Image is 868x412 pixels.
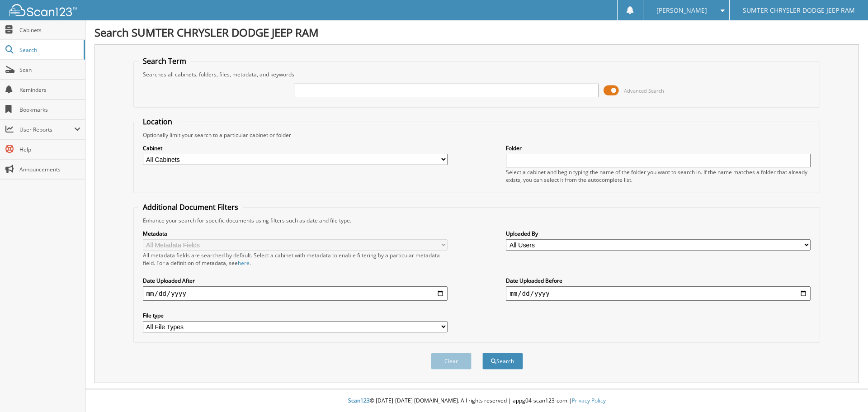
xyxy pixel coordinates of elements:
[506,168,811,184] div: Select a cabinet and begin typing the name of the folder you want to search in. If the name match...
[138,56,191,66] legend: Search Term
[348,397,370,404] span: Scan123
[19,26,80,34] span: Cabinets
[138,71,816,78] div: Searches all cabinets, folders, files, metadata, and keywords
[506,286,811,301] input: end
[19,106,80,114] span: Bookmarks
[138,202,243,212] legend: Additional Document Filters
[19,166,80,173] span: Announcements
[743,8,855,13] span: SUMTER CHRYSLER DODGE JEEP RAM
[572,397,606,404] a: Privacy Policy
[143,144,448,152] label: Cabinet
[482,353,523,369] button: Search
[94,25,859,40] h1: Search SUMTER CHRYSLER DODGE JEEP RAM
[823,369,868,412] iframe: Chat Widget
[138,217,816,224] div: Enhance your search for specific documents using filters such as date and file type.
[9,4,77,16] img: scan123-logo-white.svg
[19,66,80,74] span: Scan
[506,277,811,284] label: Date Uploaded Before
[238,259,250,267] a: here
[431,353,472,369] button: Clear
[19,126,74,133] span: User Reports
[506,230,811,237] label: Uploaded By
[143,230,448,237] label: Metadata
[19,146,80,153] span: Help
[19,46,79,54] span: Search
[143,312,448,319] label: File type
[656,8,707,13] span: [PERSON_NAME]
[624,87,664,94] span: Advanced Search
[143,277,448,284] label: Date Uploaded After
[143,251,448,267] div: All metadata fields are searched by default. Select a cabinet with metadata to enable filtering b...
[19,86,80,94] span: Reminders
[143,286,448,301] input: start
[85,390,868,412] div: © [DATE]-[DATE] [DOMAIN_NAME]. All rights reserved | appg04-scan123-com |
[138,117,177,127] legend: Location
[506,144,811,152] label: Folder
[138,131,816,139] div: Optionally limit your search to a particular cabinet or folder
